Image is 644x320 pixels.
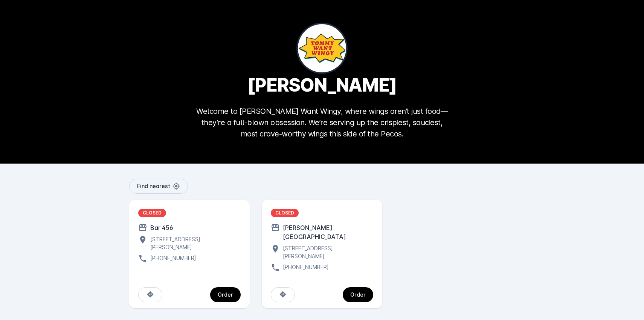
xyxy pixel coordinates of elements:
[350,292,366,297] div: Order
[147,254,196,263] div: [PHONE_NUMBER]
[138,209,166,217] div: CLOSED
[280,223,373,241] div: [PERSON_NAME][GEOGRAPHIC_DATA]
[137,184,170,189] span: Find nearest
[280,263,329,272] div: [PHONE_NUMBER]
[280,244,373,260] div: [STREET_ADDRESS][PERSON_NAME]
[218,292,233,297] div: Order
[210,287,241,302] button: continue
[271,209,299,217] div: CLOSED
[343,287,373,302] button: continue
[147,235,241,251] div: [STREET_ADDRESS][PERSON_NAME]
[147,223,173,232] div: Bar 456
